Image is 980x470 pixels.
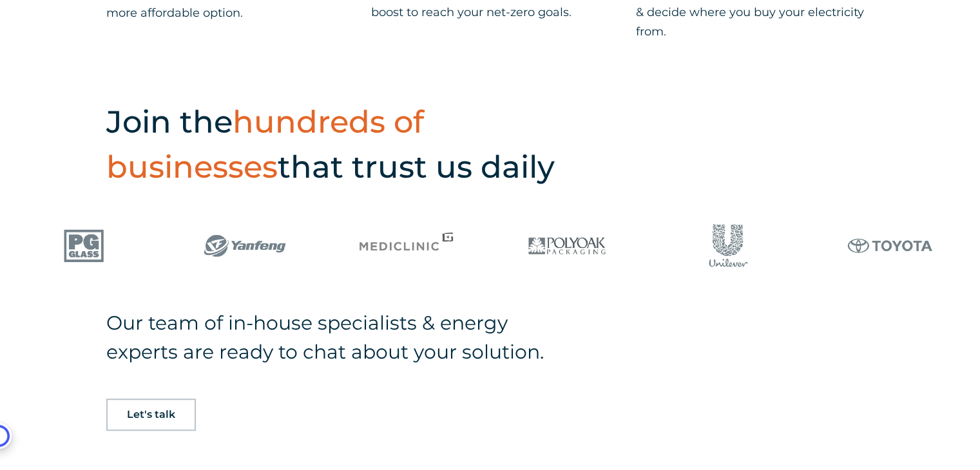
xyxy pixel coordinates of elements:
[651,209,805,283] img: Unilever
[106,308,566,366] h5: Our team of in-house specialists & energy experts are ready to chat about your solution.
[106,399,196,431] a: Let's talk
[127,409,175,420] span: Let's talk
[106,103,424,185] span: hundreds of businesses
[106,99,648,189] h2: Join the that trust us daily
[167,209,322,283] img: Yanfeng
[812,209,966,283] img: Toyota
[6,209,160,283] img: PG Glass
[328,209,483,283] img: Mediclinic
[489,209,644,283] img: Polyoak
